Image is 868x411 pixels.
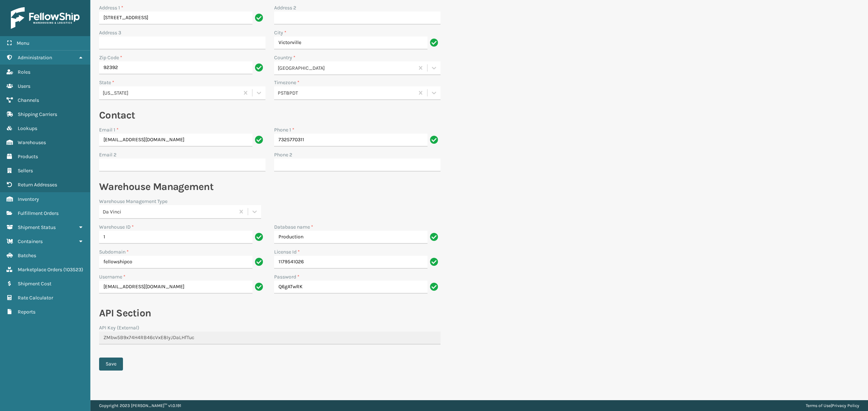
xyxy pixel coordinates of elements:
label: API Key (External) [99,324,139,332]
label: Subdomain [99,248,129,256]
span: Containers [18,238,43,245]
span: Fulfillment Orders [18,210,59,216]
span: Return Addresses [18,182,57,188]
p: Copyright 2023 [PERSON_NAME]™ v 1.0.191 [99,400,181,411]
span: Marketplace Orders [18,267,62,273]
span: Shipment Cost [18,281,51,287]
span: ( 103523 ) [63,267,83,273]
label: Zip Code [99,54,122,61]
label: Country [274,54,295,61]
div: [GEOGRAPHIC_DATA] [278,64,415,72]
div: PST8PDT [278,89,415,96]
div: | [806,400,859,411]
label: Address 3 [99,29,121,36]
h2: Warehouse Management [99,180,441,193]
a: Terms of Use [806,403,831,408]
span: Batches [18,252,36,259]
img: logo [11,7,80,29]
label: Warehouse Management Type [99,198,167,205]
label: Address 2 [274,4,296,12]
span: Sellers [18,168,33,174]
span: Menu [17,40,29,46]
label: Address 1 [99,4,123,12]
label: City [274,29,286,36]
h2: API Section [99,307,441,320]
label: Password [274,273,299,281]
label: Phone 1 [274,126,294,134]
label: Warehouse ID [99,223,134,231]
span: Roles [18,69,30,75]
button: Save [99,358,123,371]
span: Inventory [18,196,39,202]
span: Administration [18,55,52,61]
span: Shipment Status [18,224,56,230]
span: Users [18,83,30,89]
label: Timezone [274,79,299,86]
span: Warehouses [18,139,46,146]
a: Privacy Policy [832,403,859,408]
label: Email 1 [99,126,119,134]
span: Lookups [18,125,37,131]
div: [US_STATE] [103,89,240,96]
div: Da Vinci [103,208,235,215]
span: Channels [18,97,39,103]
span: Reports [18,309,35,315]
span: Products [18,153,38,160]
label: License Id [274,248,300,256]
span: Rate Calculator [18,295,53,301]
label: State [99,79,114,86]
label: Username [99,273,125,281]
label: Database name [274,223,313,231]
h2: Contact [99,109,441,122]
span: Shipping Carriers [18,111,57,117]
label: Phone 2 [274,151,292,159]
label: Email 2 [99,151,116,159]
